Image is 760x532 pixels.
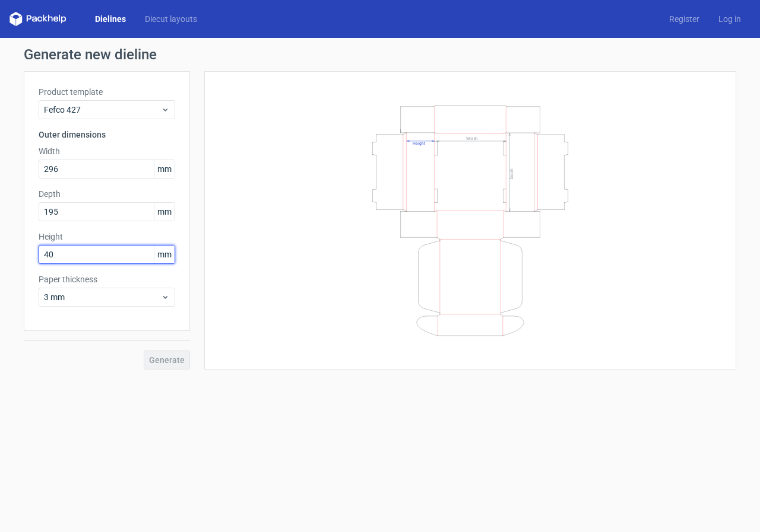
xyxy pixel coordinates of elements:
label: Depth [39,188,175,200]
span: mm [154,203,175,221]
span: mm [154,246,175,263]
text: Width [466,135,477,141]
h1: Generate new dieline [24,47,736,62]
label: Paper thickness [39,273,175,285]
span: 3 mm [44,291,161,303]
label: Width [39,145,175,157]
span: Fefco 427 [44,104,161,116]
label: Height [39,231,175,243]
a: Diecut layouts [135,13,207,25]
span: mm [154,160,175,178]
text: Depth [509,168,514,179]
a: Log in [709,13,750,25]
label: Product template [39,86,175,98]
text: Height [413,141,425,145]
a: Register [660,13,709,25]
a: Dielines [85,13,135,25]
h3: Outer dimensions [39,129,175,141]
